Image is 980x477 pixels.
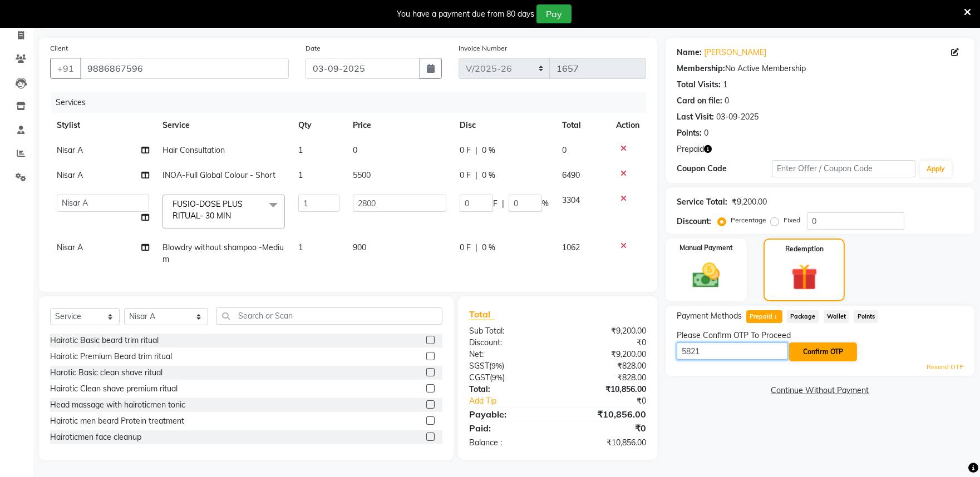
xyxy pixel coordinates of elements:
div: Points: [677,127,702,139]
div: ₹828.00 [558,372,654,384]
div: Payable: [461,408,558,421]
div: Name: [677,47,702,58]
th: Service [156,113,292,138]
label: Fixed [784,215,800,225]
span: | [502,198,504,210]
div: Hairotic Premium Beard trim ritual [50,351,172,362]
div: Hairotic Basic beard trim ritual [50,335,159,346]
img: _gift.svg [783,261,826,294]
th: Disc [453,113,555,138]
div: ₹828.00 [558,360,654,372]
span: 5500 [353,170,371,180]
label: Invoice Number [459,43,507,53]
label: Percentage [731,215,766,225]
span: 1 [298,145,303,155]
th: Stylist [50,113,156,138]
span: Nisar A [57,145,83,155]
button: Confirm OTP [789,342,857,361]
a: [PERSON_NAME] [704,47,766,58]
span: 9% [492,373,503,382]
span: Points [854,310,878,323]
label: Client [50,43,68,53]
span: 0 % [482,242,495,254]
span: | [475,145,477,156]
span: Nisar A [57,242,83,252]
div: Please Confirm OTP To Proceed [677,330,963,341]
span: Blowdry without shampoo -Medium [162,242,284,264]
span: 0 % [482,170,495,181]
div: No Active Membership [677,63,963,74]
span: 1 [298,170,303,180]
span: 900 [353,242,366,252]
div: Paid: [461,421,558,435]
div: ₹10,856.00 [558,437,654,449]
span: % [542,198,549,210]
div: Total Visits: [677,79,721,91]
span: FUSIO-DOSE PLUS RITUAL- 30 MIN [173,199,243,221]
a: Resend OTP [927,362,963,372]
a: x [231,211,236,221]
th: Qty [292,113,346,138]
div: 0 [704,127,708,139]
span: Prepaid [746,310,782,323]
div: ₹9,200.00 [732,196,767,208]
div: 1 [723,79,727,91]
div: Head massage with hairoticmen tonic [50,399,185,411]
span: Total [469,309,495,320]
span: Package [787,310,819,323]
th: Price [346,113,453,138]
div: 0 [725,95,729,107]
span: Hair Consultation [162,145,225,155]
div: ( ) [461,360,558,372]
span: 1062 [562,242,580,252]
span: 0 [562,145,567,155]
a: Add Tip [461,395,574,407]
th: Action [609,113,646,138]
div: ₹9,200.00 [558,325,654,337]
label: Manual Payment [679,243,733,253]
div: ( ) [461,372,558,384]
div: Hairotic Clean shave premium ritual [50,383,178,395]
div: Balance : [461,437,558,449]
span: Prepaid [677,143,704,155]
span: 0 % [482,145,495,156]
label: Redemption [785,244,824,254]
div: Service Total: [677,196,727,208]
img: _cash.svg [684,260,728,291]
div: ₹0 [558,421,654,435]
span: 6490 [562,170,580,180]
div: Membership: [677,63,725,74]
span: F [493,198,498,210]
span: 0 F [460,145,471,156]
div: 03-09-2025 [716,111,759,123]
div: Hairoticmen face cleanup [50,431,141,443]
label: Date [306,43,321,53]
span: 1 [772,314,779,321]
div: You have a payment due from 80 days [397,8,534,20]
div: Hairotic men beard Protein treatment [50,415,184,427]
span: 0 F [460,242,471,254]
div: ₹0 [574,395,654,407]
a: Continue Without Payment [668,385,972,396]
span: | [475,170,477,181]
span: | [475,242,477,254]
div: Card on file: [677,95,722,107]
button: Pay [536,4,572,23]
div: Harotic Basic clean shave ritual [50,367,162,379]
input: Enter Offer / Coupon Code [772,160,915,177]
span: 0 [353,145,357,155]
div: Services [51,92,654,113]
button: +91 [50,58,81,79]
input: Search or Scan [216,307,442,325]
div: Discount: [461,337,558,349]
span: 0 F [460,170,471,181]
div: Coupon Code [677,163,772,175]
span: INOA-Full Global Colour - Short [162,170,275,180]
button: Apply [920,161,952,177]
div: ₹0 [558,337,654,349]
span: Payment Methods [677,310,742,322]
span: 1 [298,242,303,252]
div: Net: [461,349,558,360]
span: SGST [469,361,489,371]
span: CGST [469,372,490,382]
